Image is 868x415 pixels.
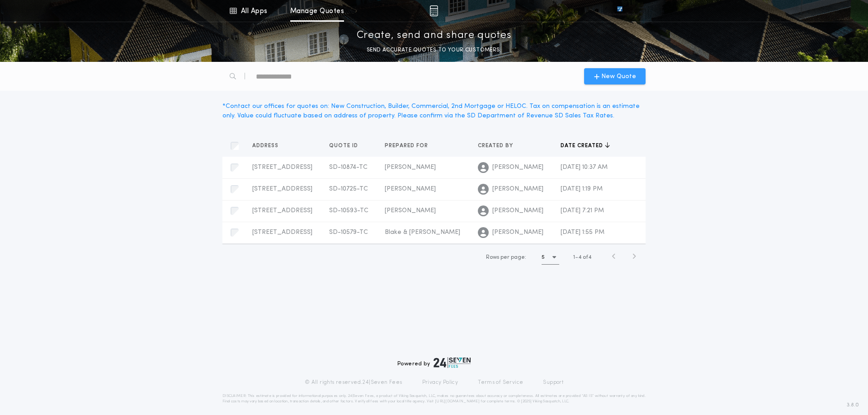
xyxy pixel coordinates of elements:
span: [DATE] 7:21 PM [561,207,604,214]
span: New Quote [601,72,636,81]
span: [PERSON_NAME] [385,186,436,192]
span: [PERSON_NAME] [492,228,543,237]
button: Date created [561,141,610,150]
span: [PERSON_NAME] [492,163,543,172]
span: [PERSON_NAME] [492,206,543,215]
span: [PERSON_NAME] [385,164,436,171]
span: 3.8.0 [847,401,859,409]
span: Created by [478,142,515,149]
a: Support [543,379,563,386]
span: SD-10579-TC [329,229,368,236]
span: 1 [573,255,575,260]
span: SD-10725-TC [329,186,368,192]
span: [STREET_ADDRESS] [252,164,312,171]
span: Blake & [PERSON_NAME] [385,229,460,236]
div: Powered by [397,357,471,368]
span: of 4 [583,253,591,261]
p: SEND ACCURATE QUOTES TO YOUR CUSTOMERS. [367,46,501,55]
span: Date created [561,142,605,149]
button: Created by [478,141,520,150]
button: 5 [542,250,559,265]
img: vs-icon [601,6,639,15]
a: Privacy Policy [422,379,458,386]
span: Prepared for [385,142,430,149]
span: [STREET_ADDRESS] [252,186,312,192]
img: logo [434,357,471,368]
span: 4 [578,255,581,260]
span: SD-10593-TC [329,207,368,214]
button: Address [252,141,285,150]
img: img [429,5,438,16]
p: Create, send and share quotes [357,28,512,43]
span: Address [252,142,280,149]
a: Terms of Service [478,379,523,386]
p: © All rights reserved. 24|Seven Fees [305,379,402,386]
button: New Quote [584,68,646,84]
span: [STREET_ADDRESS] [252,229,312,236]
span: [DATE] 10:37 AM [561,164,608,171]
a: [URL][DOMAIN_NAME] [435,400,480,403]
span: Rows per page: [486,255,526,260]
div: * Contact our offices for quotes on: New Construction, Builder, Commercial, 2nd Mortgage or HELOC... [222,102,646,121]
span: [DATE] 1:55 PM [561,229,604,236]
span: [STREET_ADDRESS] [252,207,312,214]
span: [DATE] 1:19 PM [561,186,603,192]
span: [PERSON_NAME] [385,207,436,214]
h1: 5 [542,253,545,262]
span: SD-10874-TC [329,164,368,171]
span: [PERSON_NAME] [492,185,543,194]
span: Quote ID [329,142,360,149]
p: DISCLAIMER: This estimate is provided for informational purposes only. 24|Seven Fees, a product o... [222,393,646,404]
button: Quote ID [329,141,365,150]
